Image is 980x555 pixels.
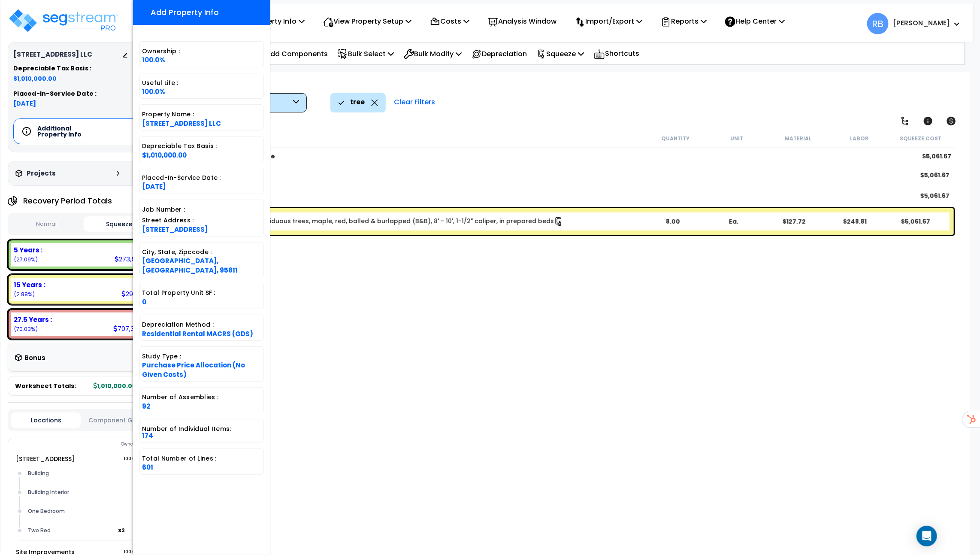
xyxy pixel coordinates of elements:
[118,525,144,536] span: location multiplier
[25,439,157,449] div: Ownership
[37,125,97,137] h5: Additional Property Info
[14,291,35,298] small: 2.8822346534653467%
[26,468,144,479] div: Building
[142,182,166,191] span: [DATE]
[122,527,125,534] small: 3
[644,217,702,226] div: 8.00
[886,217,945,226] div: $5,061.67
[142,297,146,306] span: 0
[255,48,328,60] p: Add Components
[920,191,949,200] div: $5,061.67
[142,290,261,296] h5: Total Property Unit SF :
[142,249,261,255] h5: City, State, Zipccode :
[16,455,75,463] a: [STREET_ADDRESS] 100.0%
[351,97,365,108] p: tree
[13,99,152,108] span: [DATE]
[13,74,152,83] span: $1,010,000.00
[115,255,152,264] div: 273,582.89
[826,217,884,226] div: $248.81
[893,18,950,27] b: [PERSON_NAME]
[537,48,584,60] p: Squeeze
[14,325,38,333] small: 70.0303504950495%
[142,87,165,96] span: 100.0%
[251,44,333,64] div: Add Components
[142,80,261,86] h5: Useful Life :
[661,135,690,142] small: Quantity
[13,65,152,72] h5: Depreciable Tax Basis :
[14,280,45,289] b: 15 Years :
[390,93,440,112] div: Clear Filters
[661,15,707,27] p: Reports
[488,15,557,27] p: Analysis Window
[765,217,823,226] div: $127.72
[142,217,261,224] h5: Street Address :
[124,454,146,464] span: 100.0%
[142,455,261,462] h5: Total Number of Lines :
[594,48,639,60] p: Shortcuts
[725,15,785,27] p: Help Center
[142,119,221,128] span: [STREET_ADDRESS] LLC
[900,135,941,142] small: Squeeze Cost
[142,143,261,149] h5: Depreciable Tax Basis :
[467,44,532,64] div: Depreciation
[867,13,889,34] span: RB
[26,487,144,497] div: Building Interior
[404,48,462,60] p: Bulk Modify
[589,43,644,64] div: Shortcuts
[142,151,187,160] span: $1,010,000.00
[27,169,56,178] h3: Projects
[142,353,261,360] h5: Study Type :
[84,216,154,232] button: Squeeze
[15,382,76,390] span: Worksheet Totals:
[323,15,411,27] p: View Property Setup
[8,8,119,33] img: logo_pro_r.png
[142,394,261,400] h5: Number of Assemblies :
[26,525,118,536] div: Two Bed
[11,412,81,428] button: Locations
[121,289,152,298] div: 29,110.57
[14,256,38,263] small: 27.08741485148515%
[142,48,261,55] h5: Ownership :
[142,321,261,328] h5: Depreciation Method :
[704,217,763,226] div: Ea.
[209,217,563,226] a: Individual Item
[142,426,261,440] h5: Number of Individual Items:
[575,15,642,27] p: Import/Export
[118,526,125,534] b: x
[142,111,261,118] h5: Property Name :
[14,246,42,255] b: 5 Years :
[142,175,261,181] h5: Placed-In-Service Date :
[338,48,394,60] p: Bulk Select
[13,91,152,97] h5: Placed-In-Service Date :
[14,315,52,324] b: 27.5 Years :
[142,463,153,472] span: 601
[242,15,305,27] p: Property Info
[142,55,165,64] span: 100.0%
[142,402,150,411] span: 92
[785,135,811,142] small: Material
[13,50,92,59] h3: [STREET_ADDRESS] LLC
[113,324,152,333] div: 707,306.54
[730,135,743,142] small: Unit
[24,355,45,362] h3: Bonus
[11,217,82,232] button: Normal
[850,135,869,142] small: Labor
[142,225,208,234] span: [STREET_ADDRESS]
[920,171,949,179] div: $5,061.67
[94,382,136,390] b: 1,010,000.00
[142,361,245,379] span: Purchase Price Allocation (No Given Costs)
[142,329,253,338] span: Residential Rental MACRS (GDS)
[26,506,144,516] div: One Bedroom
[85,415,154,425] button: Component Groups
[472,48,527,60] p: Depreciation
[142,256,238,274] span: [GEOGRAPHIC_DATA], [GEOGRAPHIC_DATA], 95811
[142,206,261,213] h5: Job Number :
[430,15,469,27] p: Costs
[142,431,154,440] span: 174
[151,8,219,17] h4: Add Property Info
[922,152,951,161] b: $5,061.67
[23,197,112,205] h4: Recovery Period Totals
[916,526,937,546] div: Open Intercom Messenger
